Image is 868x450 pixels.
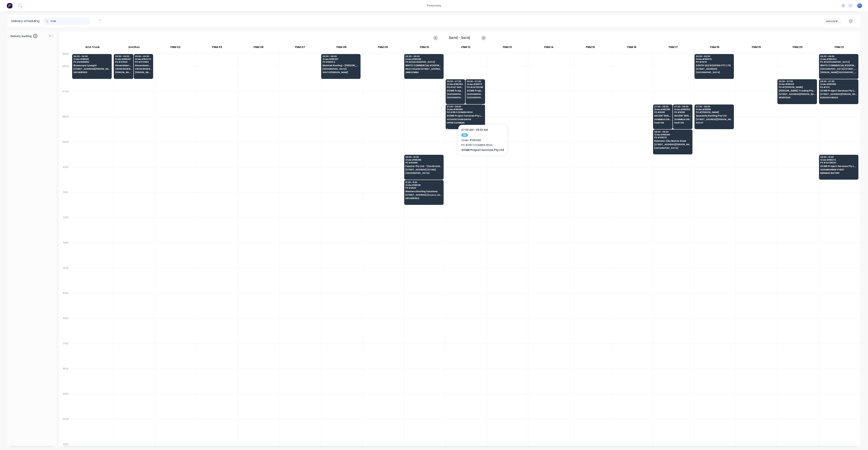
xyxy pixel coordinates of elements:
span: Order # 195407 [115,58,132,60]
span: WHITE COMMERCIAL ROOFING PTY LTD [405,64,442,67]
span: [PERSON_NAME][GEOGRAPHIC_DATA] [820,71,857,73]
span: Western Roofing Solutions [405,190,442,193]
span: PO # 219232 [654,136,691,139]
input: Search for orders [51,17,90,25]
span: PO # 347/12299 [467,86,484,88]
span: ASCENT BUILDING SOLUTIONS PTY LTD [674,114,691,117]
span: MERMAID WATERS [820,172,857,174]
span: PO # 37299 A [135,61,152,63]
span: 0 [33,34,37,38]
span: PO # 375 [820,86,857,88]
span: Order # 195341 [779,83,815,85]
span: Rainvale T/As Matrix Steel [654,140,691,142]
div: 06:00 [59,64,72,89]
span: 10:30 - 11:30 [405,181,442,183]
span: 09:30 - 10:30 [405,156,442,158]
span: [STREET_ADDRESS][PERSON_NAME] [696,118,732,121]
span: Havendeen Roofing Pty Ltd [135,64,152,67]
span: ASCOT [696,122,732,124]
div: 05:30 [59,52,72,64]
span: Maintek Roofing - [PERSON_NAME] [322,64,359,67]
div: FNM 16 [611,44,652,52]
span: SOUTH QLD ROOFING PTY LTD [696,64,732,67]
span: 09:30 - 10:30 [820,156,857,158]
span: 06:30 - 07:30 [467,80,484,82]
span: GCMR Project Services Pty Ltd [447,114,483,117]
span: PO # [GEOGRAPHIC_DATA] [405,61,442,63]
span: Faystar Pty Ltd - T/as Brandons Welding Service [405,165,442,167]
div: 13:00 [59,240,72,266]
span: 26 NIMBUS DRIVE [674,118,691,121]
span: 08:30 - 09:30 [654,131,691,133]
span: Order # 195148 [73,58,110,60]
span: 05:30 - 06:30 [405,55,442,57]
span: Havendeen Roofing Pty Ltd [115,64,132,67]
span: Order # 195404 [820,58,857,60]
span: PO # 18391 [674,111,691,113]
div: FNM 09 [362,44,403,52]
span: 07:30 - 08:30 [654,105,671,108]
div: FNM 03 [196,44,238,52]
div: productivity [425,3,443,8]
div: FNM 07 [279,44,321,52]
span: Order # 195363 [674,108,691,111]
span: JIMBOOMBA [405,71,442,73]
span: [GEOGRAPHIC_DATA] [467,96,484,99]
span: NEWRYBAR [779,96,815,99]
div: FNM 17 [653,44,694,52]
div: FNM 21 [818,44,860,52]
span: 05:30 - 06:30 [820,55,857,57]
div: ACA Truck [72,44,113,52]
span: [GEOGRAPHIC_DATA] [696,71,732,73]
div: Vehicle [826,19,837,23]
span: FLAXTON [674,122,691,124]
span: [STREET_ADDRESS][PERSON_NAME] [654,143,691,146]
span: GCMR Project Services Pty Ltd [447,89,464,92]
div: FNM 12 [445,44,487,52]
span: 36 RUMRUNNER STREET [820,169,857,171]
span: Specialty Roofing Pty Ltd [696,114,732,117]
span: PO # 1 [PERSON_NAME] [779,86,815,88]
div: 18:00 [59,366,72,392]
span: [STREET_ADDRESS][PERSON_NAME] (STORE) [73,68,110,70]
span: Order # 195365 [654,133,691,136]
span: HILLS COLLEGE [STREET_ADDRESS][PERSON_NAME] [405,68,442,70]
span: Order # 195397 [322,58,359,60]
span: PO # [PERSON_NAME] [696,111,732,113]
span: [GEOGRAPHIC_DATA] [322,68,359,70]
span: CROSS RIVER RAIL [GEOGRAPHIC_DATA] [135,68,152,70]
span: ASCENT BUILDING SOLUTIONS PTY LTD [654,114,671,117]
span: 05:30 - 06:30 [115,55,132,57]
span: [GEOGRAPHIC_DATA] [405,172,442,174]
div: Delivery scheduling [8,15,43,27]
span: 07:30 - 08:30 [674,105,691,108]
span: [STREET_ADDRESS][PERSON_NAME] (STORE) [820,93,857,95]
span: Order # 194275 [135,58,152,60]
span: F1 [858,4,861,7]
span: Delivery backlog [10,34,32,38]
span: PO # 18391 [654,111,671,113]
div: 2nd Run [113,44,155,52]
span: UPPER COOMERA [447,122,483,124]
span: PO # 347/16001 [820,162,857,164]
span: 06:30 - 07:30 [779,80,815,82]
span: 05:30 - 06:30 [73,55,110,57]
span: GCMR Project Services Pty Ltd [467,89,484,92]
span: FLAXTON [654,122,671,124]
span: Bluescope Lysaght [73,64,110,67]
div: FNM 08 [321,44,362,52]
span: [PERSON_NAME] Trading Pty Ltd T/AS Coastal Roofing [779,89,815,92]
div: 10:00 [59,165,72,190]
div: FNM 14 [528,44,569,52]
span: [PERSON_NAME][GEOGRAPHIC_DATA] [135,71,152,73]
span: Order # 195384 [447,83,464,85]
div: FNM 02 [155,44,196,52]
span: Order # 195398 [447,108,483,111]
span: Order # 195375 [696,58,732,60]
div: FNM 13 [487,44,528,52]
div: FNM 19 [736,44,777,52]
div: FNM 10 [404,44,445,52]
div: 17:00 [59,341,72,367]
span: [STREET_ADDRESS] (Access via [PERSON_NAME]) [405,194,442,196]
span: WHITE COMMERCIAL ROOFING PTY LTD [820,64,857,67]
